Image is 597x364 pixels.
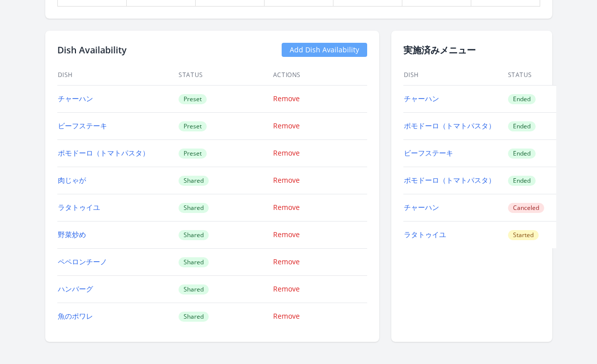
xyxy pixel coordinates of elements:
span: Shared [179,284,209,295]
a: ラタトゥイユ [58,202,100,212]
a: Remove [273,94,300,103]
span: Canceled [508,203,544,213]
th: Dish [403,65,507,86]
a: ビーフステーキ [404,148,453,158]
span: Shared [179,257,209,267]
th: Status [507,65,556,86]
a: ペペロンチーノ [58,257,107,266]
a: Remove [273,311,300,321]
a: ポモドーロ（トマトパスタ） [404,175,495,185]
a: ラタトゥイユ [404,230,446,239]
a: Remove [273,284,300,294]
span: Shared [179,230,209,240]
th: Dish [57,65,179,86]
a: Remove [273,175,300,185]
th: Actions [273,65,367,86]
a: ポモドーロ（トマトパスタ） [58,148,149,158]
a: Remove [273,121,300,130]
span: Ended [508,176,536,186]
span: Shared [179,176,209,186]
a: Remove [273,257,300,266]
h2: Dish Availability [57,43,127,57]
a: Remove [273,230,300,239]
a: 魚のポワレ [58,311,93,321]
span: Preset [179,149,207,159]
span: Ended [508,121,536,131]
span: Preset [179,121,207,131]
h2: 実施済みメニュー [403,43,540,57]
span: Started [508,230,539,240]
a: Remove [273,202,300,212]
a: チャーハン [404,202,439,212]
a: チャーハン [404,94,439,103]
a: Add Dish Availability [282,43,367,57]
th: Status [178,65,273,86]
a: ポモドーロ（トマトパスタ） [404,121,495,130]
a: ハンバーグ [58,284,93,294]
span: Preset [179,94,207,104]
span: Shared [179,312,209,322]
a: チャーハン [58,94,93,103]
span: Ended [508,149,536,159]
a: 野菜炒め [58,230,86,239]
span: Shared [179,203,209,213]
a: Remove [273,148,300,158]
span: Ended [508,94,536,104]
a: 肉じゃが [58,175,86,185]
a: ビーフステーキ [58,121,107,130]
